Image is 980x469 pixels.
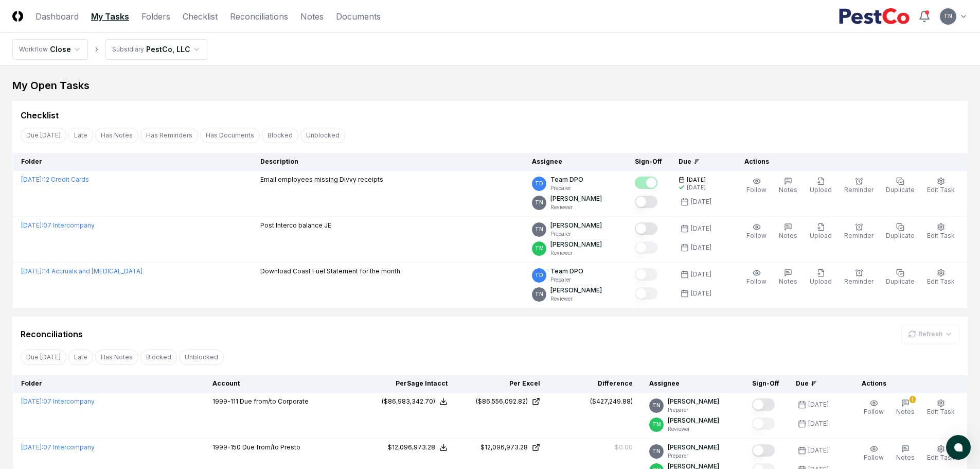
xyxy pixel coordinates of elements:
span: Follow [746,186,767,194]
button: Edit Task [925,397,957,419]
span: 1999-111 [212,397,238,405]
div: ($427,249.88) [590,397,633,406]
p: Reviewer [668,425,719,433]
button: Follow [862,443,886,464]
button: Notes [894,443,917,464]
a: Dashboard [35,10,79,23]
p: [PERSON_NAME] [550,240,602,249]
button: $12,096,973.28 [388,443,448,452]
button: Follow [862,397,886,419]
div: Subsidiary [112,45,144,54]
span: TN [652,447,661,455]
a: [DATE]:12 Credit Cards [21,176,89,183]
p: [PERSON_NAME] [668,416,719,425]
span: Reminder [844,186,874,194]
button: Blocked [140,350,177,365]
div: [DATE] [687,184,706,192]
span: TD [535,271,543,279]
button: Edit Task [925,267,957,288]
button: Has Notes [95,128,138,143]
span: Duplicate [886,186,915,194]
button: Duplicate [884,175,917,197]
p: [PERSON_NAME] [668,397,719,406]
div: [DATE] [691,270,711,279]
div: [DATE] [691,289,711,298]
button: Upload [808,267,834,288]
span: Reminder [844,277,874,285]
span: Follow [746,277,767,285]
img: PestCo logo [839,8,910,25]
span: TN [652,402,661,409]
span: [DATE] : [21,267,43,275]
button: Edit Task [925,443,957,464]
a: ($86,556,092.82) [464,397,540,406]
div: Reconciliations [21,328,83,340]
button: Follow [744,221,769,242]
p: Post Interco balance JE [260,221,331,230]
button: Due Today [21,350,66,365]
span: Edit Task [927,232,955,239]
span: Due from/to Presto [242,443,300,451]
button: Edit Task [925,175,957,197]
button: ($86,983,342.70) [382,397,448,406]
p: Preparer [668,406,719,414]
button: atlas-launcher [946,435,971,460]
button: Edit Task [925,221,957,242]
p: [PERSON_NAME] [550,221,602,230]
button: Notes [777,267,799,288]
span: TD [535,180,543,187]
span: Follow [746,232,767,239]
button: Has Reminders [140,128,198,143]
div: Actions [853,379,959,388]
nav: breadcrumb [12,39,207,60]
button: Follow [744,175,769,197]
th: Assignee [524,153,627,171]
button: Duplicate [884,267,917,288]
p: Team DPO [550,267,583,276]
button: Mark complete [635,268,657,281]
div: [DATE] [808,400,829,409]
button: Has Documents [200,128,260,143]
a: [DATE]:14 Accruals and [MEDICAL_DATA] [21,267,142,275]
button: Notes [777,221,799,242]
span: Edit Task [927,277,955,285]
span: Upload [810,277,832,285]
div: Account [212,379,355,388]
span: Follow [864,454,884,461]
th: Per Sage Intacct [363,375,456,393]
button: Upload [808,175,834,197]
button: 1Notes [894,397,917,419]
p: Preparer [668,452,719,460]
a: [DATE]:07 Intercompany [21,397,95,405]
span: Due from/to Corporate [240,397,309,405]
span: Reminder [844,232,874,239]
button: Notes [777,175,799,197]
button: Mark complete [635,241,657,254]
button: Duplicate [884,221,917,242]
a: [DATE]:07 Intercompany [21,221,95,229]
span: TN [944,12,952,20]
a: My Tasks [91,10,129,23]
span: Notes [779,186,797,194]
span: [DATE] : [21,397,43,405]
a: Folders [141,10,170,23]
span: Notes [896,408,915,415]
div: [DATE] [691,224,711,233]
p: Reviewer [550,295,602,303]
button: Mark complete [752,444,775,457]
p: Preparer [550,230,602,238]
button: Has Notes [95,350,138,365]
span: [DATE] : [21,443,43,451]
img: Logo [12,11,23,22]
span: [DATE] : [21,176,43,183]
span: Edit Task [927,186,955,194]
span: TN [535,225,543,233]
div: $0.00 [615,443,633,452]
button: Reminder [842,221,876,242]
button: Mark complete [752,398,775,411]
button: TN [939,7,957,26]
span: TM [652,421,661,428]
div: Workflow [19,45,48,54]
a: $12,096,973.28 [464,443,540,452]
button: Blocked [262,128,298,143]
